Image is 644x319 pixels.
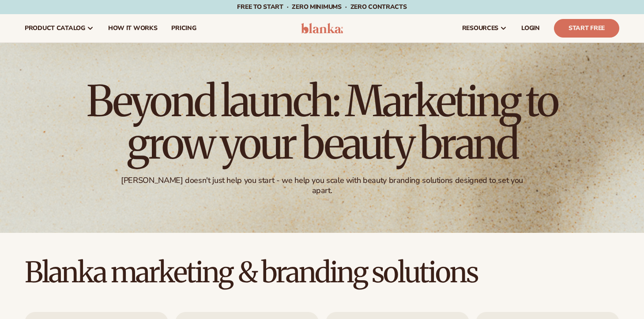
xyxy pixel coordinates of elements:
[521,25,540,32] span: LOGIN
[112,175,532,196] div: [PERSON_NAME] doesn't just help you start - we help you scale with beauty branding solutions desi...
[301,23,343,34] img: logo
[18,14,101,42] a: product catalog
[108,25,158,32] span: How It Works
[101,14,165,42] a: How It Works
[554,19,619,38] a: Start Free
[164,14,203,42] a: pricing
[462,25,498,32] span: resources
[455,14,514,42] a: resources
[514,14,547,42] a: LOGIN
[25,25,85,32] span: product catalog
[79,80,565,165] h1: Beyond launch: Marketing to grow your beauty brand
[171,25,196,32] span: pricing
[237,3,407,11] span: Free to start · ZERO minimums · ZERO contracts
